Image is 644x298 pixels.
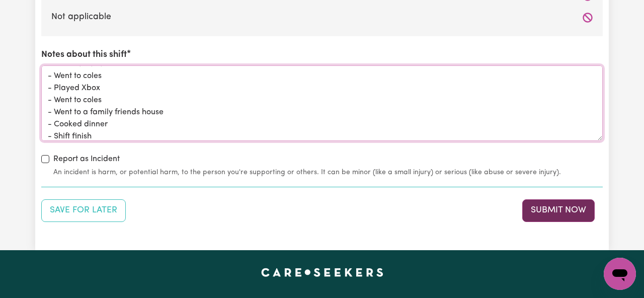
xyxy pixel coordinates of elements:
textarea: - Recived handover - Went to coles - Played Xbox - Went to coles - Went to a family friends house... [41,65,603,141]
a: Careseekers home page [261,268,383,276]
iframe: Button to launch messaging window [604,258,636,290]
label: Notes about this shift [41,48,127,61]
button: Save your job report [41,199,126,221]
button: Submit your job report [522,199,595,221]
label: Report as Incident [53,153,120,165]
label: Not applicable [51,11,593,24]
small: An incident is harm, or potential harm, to the person you're supporting or others. It can be mino... [53,167,603,178]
